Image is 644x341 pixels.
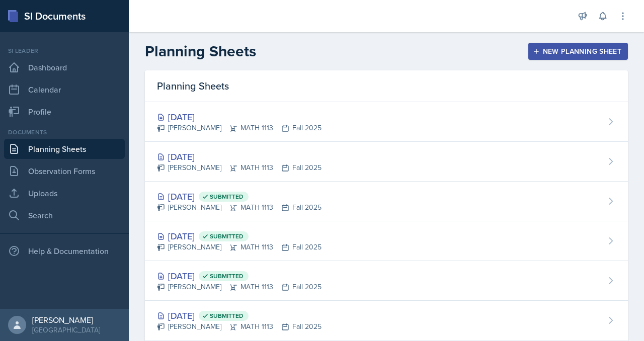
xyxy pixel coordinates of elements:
[4,205,125,225] a: Search
[4,57,125,77] a: Dashboard
[210,272,244,280] span: Submitted
[157,150,321,163] div: [DATE]
[4,241,125,261] div: Help & Documentation
[157,321,321,332] div: [PERSON_NAME] MATH 1113 Fall 2025
[4,161,125,181] a: Observation Forms
[32,325,100,335] div: [GEOGRAPHIC_DATA]
[157,269,321,283] div: [DATE]
[157,282,321,292] div: [PERSON_NAME] MATH 1113 Fall 2025
[4,139,125,159] a: Planning Sheets
[145,221,628,261] a: [DATE] Submitted [PERSON_NAME]MATH 1113Fall 2025
[157,162,321,173] div: [PERSON_NAME] MATH 1113 Fall 2025
[210,232,244,240] span: Submitted
[157,309,321,322] div: [DATE]
[157,110,321,124] div: [DATE]
[4,79,125,100] a: Calendar
[145,42,256,60] h2: Planning Sheets
[157,242,321,252] div: [PERSON_NAME] MATH 1113 Fall 2025
[535,47,621,55] div: New Planning Sheet
[4,102,125,122] a: Profile
[4,183,125,203] a: Uploads
[210,312,244,320] span: Submitted
[4,128,125,137] div: Documents
[157,123,321,133] div: [PERSON_NAME] MATH 1113 Fall 2025
[145,142,628,182] a: [DATE] [PERSON_NAME]MATH 1113Fall 2025
[4,46,125,55] div: Si leader
[145,70,628,102] div: Planning Sheets
[157,229,321,243] div: [DATE]
[145,261,628,301] a: [DATE] Submitted [PERSON_NAME]MATH 1113Fall 2025
[157,190,321,203] div: [DATE]
[145,182,628,221] a: [DATE] Submitted [PERSON_NAME]MATH 1113Fall 2025
[32,315,100,325] div: [PERSON_NAME]
[145,301,628,340] a: [DATE] Submitted [PERSON_NAME]MATH 1113Fall 2025
[145,102,628,142] a: [DATE] [PERSON_NAME]MATH 1113Fall 2025
[157,202,321,213] div: [PERSON_NAME] MATH 1113 Fall 2025
[528,43,628,60] button: New Planning Sheet
[210,193,244,201] span: Submitted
